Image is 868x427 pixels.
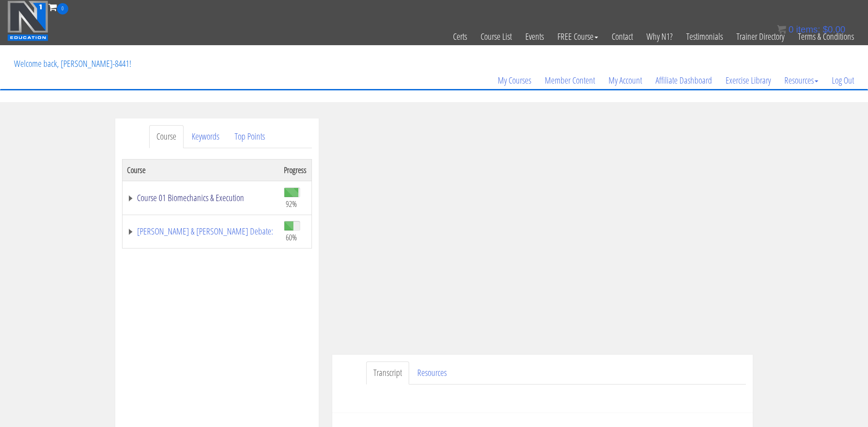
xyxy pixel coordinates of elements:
[823,24,845,34] bdi: 0.00
[796,24,820,34] span: items:
[791,14,861,59] a: Terms & Conditions
[551,14,605,59] a: FREE Course
[730,14,791,59] a: Trainer Directory
[57,3,68,14] span: 0
[149,125,184,148] a: Course
[474,14,519,59] a: Course List
[777,24,845,34] a: 0 items: $0.00
[719,59,778,102] a: Exercise Library
[279,159,311,181] th: Progress
[7,0,48,41] img: n1-education
[605,14,640,59] a: Contact
[127,227,275,236] a: [PERSON_NAME] & [PERSON_NAME] Debate:
[286,232,297,242] span: 60%
[410,361,454,385] a: Resources
[123,159,280,181] th: Course
[777,25,786,34] img: icon11.png
[649,59,719,102] a: Affiliate Dashboard
[48,1,68,13] a: 0
[679,14,730,59] a: Testimonials
[778,59,825,102] a: Resources
[823,24,828,34] span: $
[127,193,275,202] a: Course 01 Biomechanics & Execution
[7,46,138,82] p: Welcome back, [PERSON_NAME]-8441!
[227,125,272,148] a: Top Points
[184,125,226,148] a: Keywords
[825,59,861,102] a: Log Out
[538,59,602,102] a: Member Content
[286,199,297,209] span: 92%
[640,14,679,59] a: Why N1?
[602,59,649,102] a: My Account
[788,24,793,34] span: 0
[491,59,538,102] a: My Courses
[366,361,409,385] a: Transcript
[519,14,551,59] a: Events
[446,14,474,59] a: Certs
